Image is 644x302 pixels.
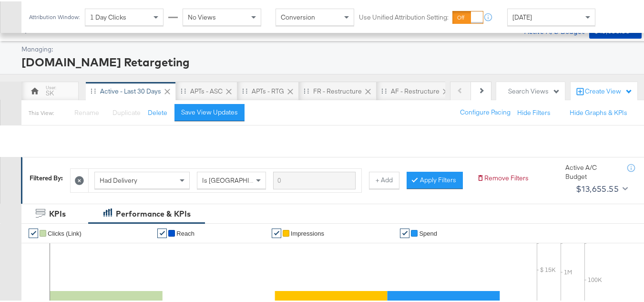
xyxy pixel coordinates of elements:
[381,87,387,92] div: Drag to reorder tab
[33,25,66,33] a: Dashboard
[174,103,245,120] button: Save View Updates
[48,229,82,236] span: Clicks (Link)
[21,52,639,69] div: [DOMAIN_NAME] Retargeting
[190,85,223,94] div: APTs - ASC
[512,11,532,20] span: [DATE]
[29,227,38,237] a: ✔
[49,207,66,218] div: KPIs
[400,227,409,237] a: ✔
[100,175,137,183] span: Had Delivery
[419,229,437,236] span: Spend
[369,170,399,187] button: + Add
[273,170,356,188] input: Enter a search term
[570,107,627,116] button: Hide Graphs & KPIs
[148,107,167,116] button: Delete
[359,11,449,21] label: Use Unified Attribution Setting:
[572,180,630,195] button: $13,655.55
[313,85,362,94] div: FR - Restructure
[29,12,80,19] div: Attribution Window:
[10,25,20,33] span: Ads
[407,170,463,187] button: Apply Filters
[116,207,191,218] div: Performance & KPIs
[181,87,186,92] div: Drag to reorder tab
[176,229,194,236] span: Reach
[242,87,247,92] div: Drag to reorder tab
[181,106,238,115] div: Save View Updates
[477,172,529,181] button: Remove Filters
[453,103,517,120] button: Configure Pacing
[291,229,324,236] span: Impressions
[46,87,54,96] div: SK
[272,227,281,237] a: ✔
[112,107,141,115] span: Duplicate
[20,25,33,33] span: /
[30,172,63,181] div: Filtered By:
[304,87,309,92] div: Drag to reorder tab
[517,107,551,116] button: Hide Filters
[188,11,216,20] span: No Views
[391,85,440,94] div: AF - Restructure
[252,85,284,94] div: APTs - RTG
[565,162,618,179] div: Active A/C Budget
[157,227,167,237] a: ✔
[281,11,315,20] span: Conversion
[74,107,99,115] span: Rename
[508,85,560,94] div: Search Views
[90,11,126,20] span: 1 Day Clicks
[21,43,639,52] div: Managing:
[100,85,161,94] div: Active - Last 30 Days
[576,180,619,195] div: $13,655.55
[91,87,96,92] div: Drag to reorder tab
[29,108,54,115] div: This View:
[202,175,275,183] span: Is [GEOGRAPHIC_DATA]
[585,85,633,95] div: Create View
